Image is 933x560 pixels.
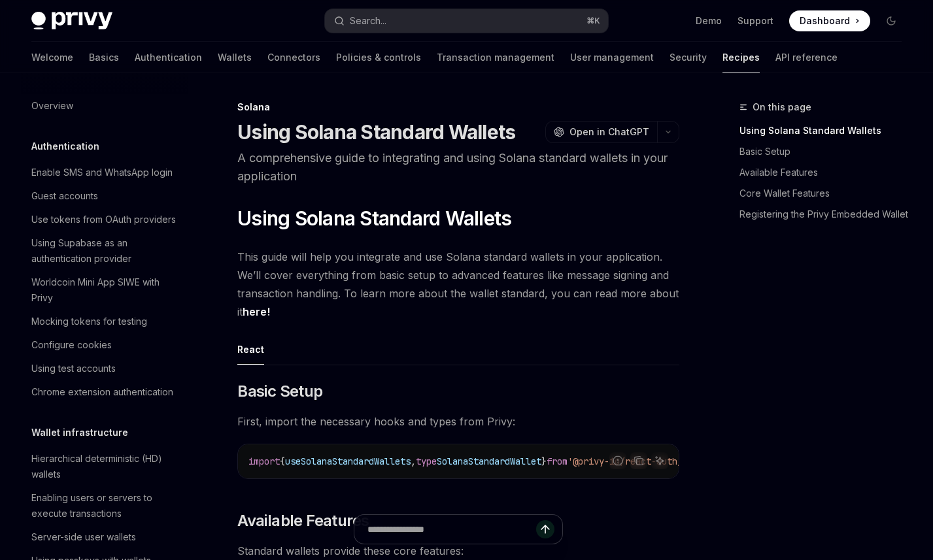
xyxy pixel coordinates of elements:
a: User management [570,42,654,73]
button: Copy the contents from the code block [630,452,647,469]
a: Security [670,42,707,73]
a: Use tokens from OAuth providers [21,208,188,231]
div: Using Supabase as an authentication provider [31,235,180,267]
div: Enable SMS and WhatsApp login [31,165,173,180]
a: Using Supabase as an authentication provider [21,231,188,271]
div: Hierarchical deterministic (HD) wallets [31,451,180,482]
span: from [547,455,568,467]
a: Hierarchical deterministic (HD) wallets [21,447,188,486]
span: First, import the necessary hooks and types from Privy: [237,412,679,431]
a: Registering the Privy Embedded Wallet [739,204,912,225]
a: Authentication [135,42,202,73]
div: Search... [350,13,386,29]
a: Enabling users or servers to execute transactions [21,486,188,525]
p: A comprehensive guide to integrating and using Solana standard wallets in your application [237,149,679,186]
span: , [411,455,416,467]
div: Server-side user wallets [31,529,136,545]
div: Use tokens from OAuth providers [31,212,176,227]
span: This guide will help you integrate and use Solana standard wallets in your application. We’ll cov... [237,248,679,321]
a: Basics [89,42,119,73]
a: Demo [696,14,722,27]
a: Connectors [267,42,320,73]
a: Wallets [218,42,252,73]
span: Using Solana Standard Wallets [237,206,511,230]
a: Dashboard [789,10,870,31]
h5: Wallet infrastructure [31,425,128,440]
div: Configure cookies [31,337,112,353]
span: import [248,455,280,467]
div: Enabling users or servers to execute transactions [31,490,180,521]
button: Open search [325,9,608,33]
div: Guest accounts [31,188,98,204]
h1: Using Solana Standard Wallets [237,120,515,144]
a: Transaction management [437,42,554,73]
div: Solana [237,101,679,114]
button: Ask AI [651,452,668,469]
a: Enable SMS and WhatsApp login [21,161,188,184]
img: dark logo [31,12,112,30]
a: Core Wallet Features [739,183,912,204]
a: Chrome extension authentication [21,380,188,404]
a: Using Solana Standard Wallets [739,120,912,141]
a: Overview [21,94,188,118]
a: Policies & controls [336,42,421,73]
h5: Authentication [31,139,99,154]
a: Guest accounts [21,184,188,208]
div: React [237,334,264,365]
a: Basic Setup [739,141,912,162]
span: Dashboard [800,14,850,27]
span: On this page [753,99,811,115]
a: Mocking tokens for testing [21,310,188,333]
span: } [541,455,547,467]
span: Basic Setup [237,381,322,402]
a: Using test accounts [21,357,188,380]
span: Available Features [237,510,369,531]
a: Welcome [31,42,73,73]
a: Available Features [739,162,912,183]
button: Report incorrect code [609,452,626,469]
button: Send message [536,520,554,538]
span: ⌘ K [586,16,600,26]
div: Chrome extension authentication [31,384,173,400]
div: Mocking tokens for testing [31,314,147,329]
button: Toggle dark mode [881,10,902,31]
button: Open in ChatGPT [545,121,657,143]
div: Using test accounts [31,361,116,376]
span: '@privy-io/react-auth/[PERSON_NAME]' [568,455,756,467]
a: Worldcoin Mini App SIWE with Privy [21,271,188,310]
input: Ask a question... [367,515,536,544]
div: Worldcoin Mini App SIWE with Privy [31,274,180,306]
span: Open in ChatGPT [569,125,649,139]
span: { [280,455,285,467]
a: Recipes [722,42,760,73]
span: useSolanaStandardWallets [285,455,411,467]
a: Configure cookies [21,333,188,357]
div: Overview [31,98,73,114]
a: Support [738,14,773,27]
a: here! [243,305,270,319]
a: Server-side user wallets [21,525,188,549]
span: SolanaStandardWallet [437,455,541,467]
span: type [416,455,437,467]
a: API reference [775,42,838,73]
